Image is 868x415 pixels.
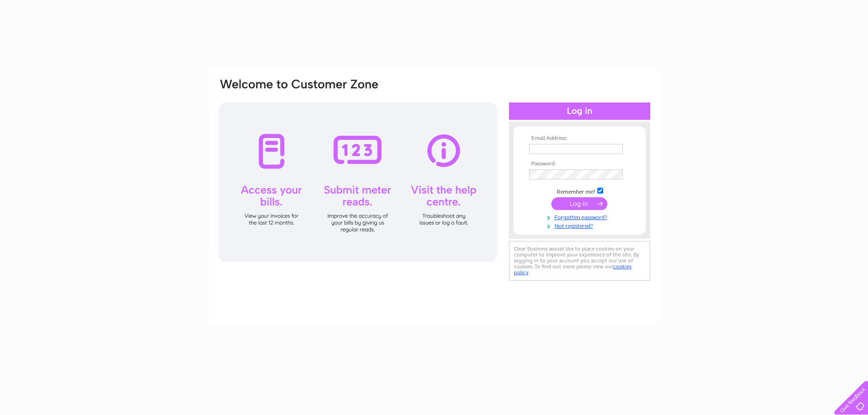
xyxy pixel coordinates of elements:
a: Forgotten password? [529,212,632,221]
th: Password: [527,161,632,167]
div: Clear Business would like to place cookies on your computer to improve your experience of the sit... [509,241,650,281]
th: Email Address: [527,135,632,142]
a: Not registered? [529,221,632,230]
input: Submit [551,197,607,210]
a: cookies policy [514,263,632,276]
td: Remember me? [527,186,632,195]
